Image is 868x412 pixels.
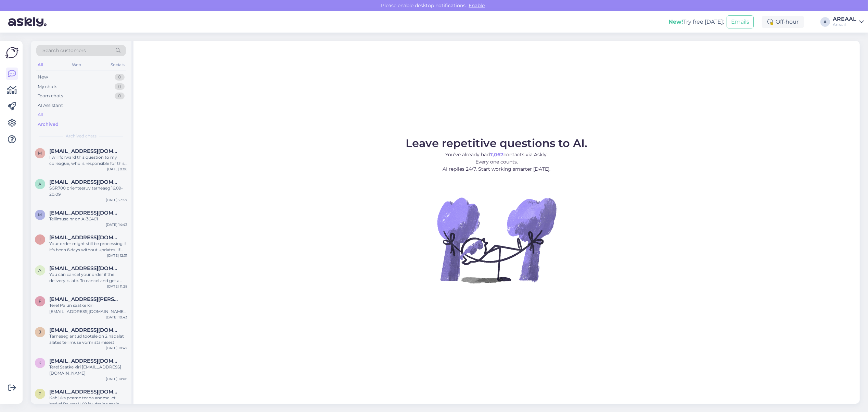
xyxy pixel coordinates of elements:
span: mukhson92@gmail.com [49,148,120,154]
span: p [39,391,42,396]
b: New! [668,19,683,25]
span: a [39,268,42,273]
span: j [39,329,41,335]
div: AREAAL [833,16,856,22]
span: Klevinskas.arnoldas@gmail.com [49,358,120,364]
span: a [39,181,42,186]
span: Search customers [42,47,86,54]
span: Archived chats [66,133,97,139]
span: janussik05@gmail.com [49,327,120,333]
div: A [820,17,830,27]
div: 0 [115,74,125,81]
b: 7,067 [490,152,504,158]
span: Enable [467,2,487,9]
div: [DATE] 10:43 [106,315,127,320]
span: m [38,212,42,217]
div: Web [71,60,83,69]
div: [DATE] 10:06 [106,376,127,381]
div: [DATE] 23:57 [106,197,127,203]
div: Your order might still be processing if it's been 6 days without updates. If you don't hear from ... [49,241,127,253]
span: f [39,299,41,304]
span: Iris.juhani@gmail.com [49,234,120,241]
div: AI Assistant [38,102,63,109]
div: Tere! Saatke kiri [EMAIL_ADDRESS][DOMAIN_NAME] [49,364,127,376]
div: SGR700 orienteeruv tarneaeg 16.09-20.09 [49,185,127,197]
span: Leave repetitive questions to AI. [406,136,588,150]
div: Socials [109,60,126,69]
div: Areaal [833,22,856,27]
div: Tere! Palun saatke kiri [EMAIL_ADDRESS][DOMAIN_NAME] kui Teil on tarneaja kohta küsimus [49,302,127,315]
div: [DATE] 10:42 [106,346,127,351]
span: K [39,360,42,365]
div: 0 [115,83,125,90]
div: Kahjuks peame teada andma, et hetkel Beurer IL60 jõudmine meie lattu on hilinenud. Tarneaeg Teien... [49,395,127,407]
div: Tellimuse nr on A-36401 [49,216,127,222]
div: All [38,111,43,118]
div: My chats [38,83,57,90]
div: Team chats [38,93,63,99]
div: [DATE] 0:08 [107,167,127,172]
div: All [36,60,44,69]
span: fedorenko.zane@gmail.com [49,296,120,302]
div: I will forward this question to my colleague, who is responsible for this. The reply will be here... [49,154,127,167]
div: You can cancel your order if the delivery is late. To cancel and get a refund, please email us yo... [49,271,127,284]
div: [DATE] 14:43 [106,222,127,227]
div: [DATE] 11:28 [107,284,127,289]
span: marjutamberg@hot.ee [49,210,120,216]
a: AREAALAreaal [833,16,864,27]
button: Emails [727,15,754,28]
img: Askly Logo [5,46,18,59]
div: Archived [38,121,59,128]
div: 0 [115,93,125,99]
img: No Chat active [435,178,558,302]
span: aasorgmarie@gmail.com [49,179,120,185]
div: Off-hour [762,16,804,28]
p: You’ve already had contacts via Askly. Every one counts. AI replies 24/7. Start working smarter [... [406,151,588,173]
span: anna1988@hot.ee [49,265,120,271]
span: I [39,237,41,242]
div: Try free [DATE]: [668,18,724,26]
div: New [38,74,48,81]
div: [DATE] 12:31 [107,253,127,258]
span: m [38,150,42,156]
span: pistsasik@hotmail.com [49,389,120,395]
div: Tarneaeg antud tootele on 2 nädalat alates tellimuse vormistamisest [49,333,127,346]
